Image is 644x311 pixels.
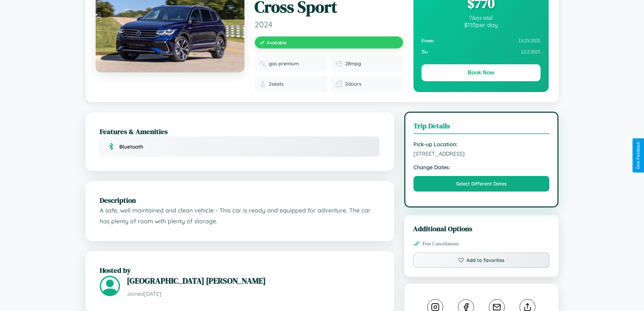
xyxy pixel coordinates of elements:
[422,21,541,28] div: $ 110 per day
[422,46,541,58] div: 12 / 2 / 2025
[100,195,380,205] h2: Description
[422,35,541,46] div: 11 / 25 / 2025
[422,49,428,55] strong: To:
[413,164,550,171] strong: Change Dates:
[423,241,459,247] span: Free Cancellations
[345,61,361,67] span: 28 mpg
[100,205,380,226] p: A safe, well maintained and clean vehicle - This car is ready and equipped for adventure. The car...
[636,142,641,169] div: Give Feedback
[413,252,550,268] button: Add to favorites
[413,141,550,148] strong: Pick-up Location:
[422,64,541,81] button: Book Now
[345,81,361,87] span: 2 doors
[259,60,266,67] img: Fuel type
[100,265,380,275] h2: Hosted by
[100,127,380,136] h2: Features & Amenities
[336,81,342,87] img: Doors
[422,15,541,21] div: 7 days total
[255,19,403,29] span: 2024
[127,289,380,299] p: Joined [DATE]
[127,275,380,286] h3: [GEOGRAPHIC_DATA] [PERSON_NAME]
[269,61,299,67] span: gas premium
[267,40,287,45] span: Available
[413,176,550,192] button: Select Different Dates
[422,38,435,44] strong: From:
[259,81,266,87] img: Seats
[119,143,143,150] span: Bluetooth
[413,121,550,134] h3: Trip Details
[269,81,284,87] span: 2 seats
[336,60,342,67] img: Fuel efficiency
[413,150,550,157] span: [STREET_ADDRESS]
[413,224,550,234] h3: Additional Options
